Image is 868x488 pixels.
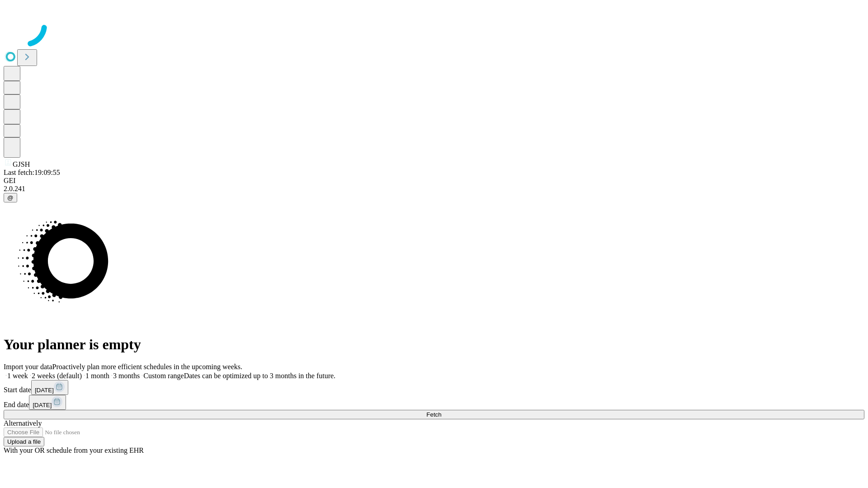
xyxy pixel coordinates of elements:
[4,437,44,446] button: Upload a file
[4,193,17,202] button: @
[4,410,864,419] button: Fetch
[4,363,52,371] span: Import your data
[113,372,140,380] span: 3 months
[4,395,864,410] div: End date
[426,411,441,418] span: Fetch
[4,177,864,185] div: GEI
[184,372,335,380] span: Dates can be optimized up to 3 months in the future.
[52,363,242,371] span: Proactively plan more efficient schedules in the upcoming weeks.
[35,387,54,394] span: [DATE]
[33,402,52,408] span: [DATE]
[4,419,42,427] span: Alternatively
[4,380,864,395] div: Start date
[31,380,68,395] button: [DATE]
[4,185,864,193] div: 2.0.241
[4,446,144,454] span: With your OR schedule from your existing EHR
[85,372,109,380] span: 1 month
[32,372,82,380] span: 2 weeks (default)
[4,336,864,353] h1: Your planner is empty
[7,372,28,380] span: 1 week
[4,169,60,176] span: Last fetch: 19:09:55
[143,372,184,380] span: Custom range
[29,395,66,410] button: [DATE]
[13,160,30,168] span: GJSH
[7,194,14,201] span: @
